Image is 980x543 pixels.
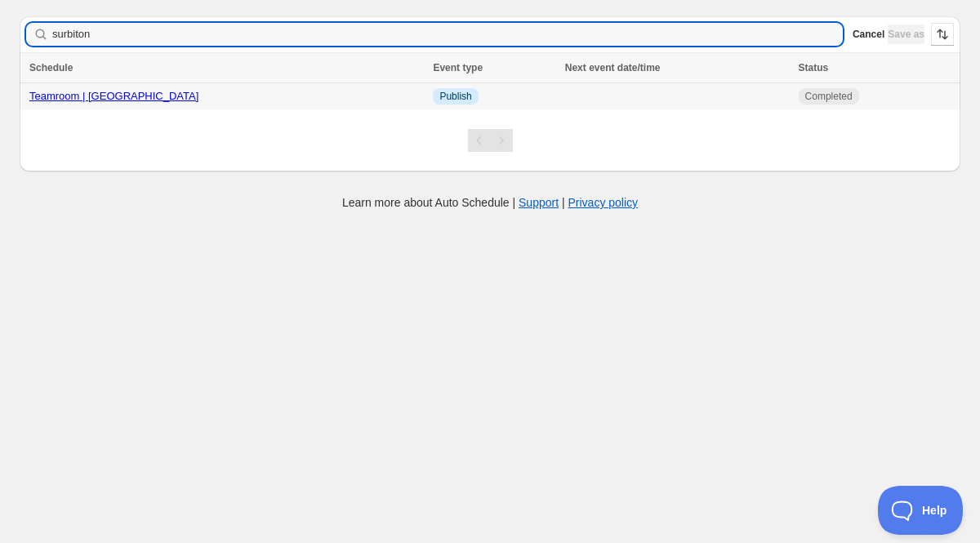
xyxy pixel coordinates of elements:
[853,28,884,41] span: Cancel
[853,24,884,44] button: Cancel
[29,62,73,73] span: Schedule
[439,90,471,103] span: Publish
[519,196,559,209] a: Support
[878,486,964,535] iframe: Toggle Customer Support
[565,62,661,73] span: Next event date/time
[799,62,829,73] span: Status
[52,23,843,46] input: Searching schedules by name
[468,129,513,152] nav: Pagination
[931,23,954,46] button: Sort the results
[433,62,483,73] span: Event type
[29,90,198,102] a: Teamroom | [GEOGRAPHIC_DATA]
[568,196,639,209] a: Privacy policy
[342,194,638,211] p: Learn more about Auto Schedule | |
[805,90,853,103] span: Completed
